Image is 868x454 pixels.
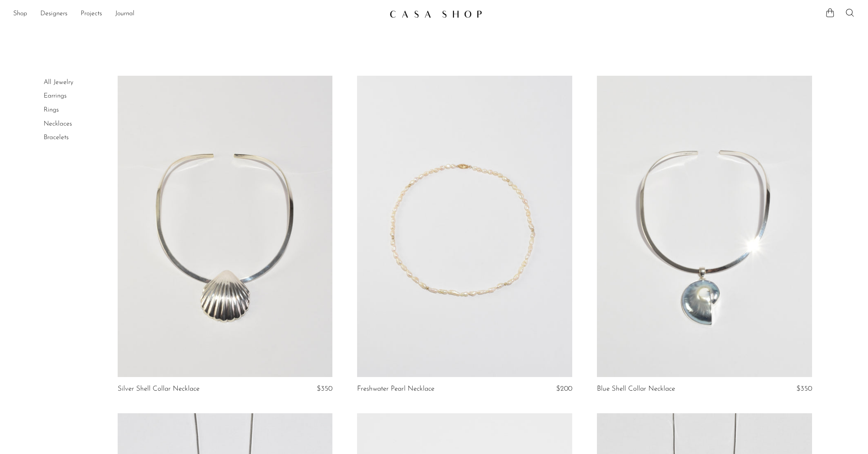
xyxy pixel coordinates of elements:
[115,9,135,19] a: Journal
[357,385,434,393] a: Freshwater Pearl Necklace
[13,9,27,19] a: Shop
[556,385,572,392] span: $200
[118,385,200,393] a: Silver Shell Collar Necklace
[13,7,383,21] ul: NEW HEADER MENU
[13,7,383,21] nav: Desktop navigation
[44,134,69,141] a: Bracelets
[44,121,72,127] a: Necklaces
[81,9,102,19] a: Projects
[317,385,332,392] span: $350
[40,9,67,19] a: Designers
[597,385,675,393] a: Blue Shell Collar Necklace
[44,93,67,99] a: Earrings
[796,385,812,392] span: $350
[44,107,59,113] a: Rings
[44,79,73,86] a: All Jewelry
